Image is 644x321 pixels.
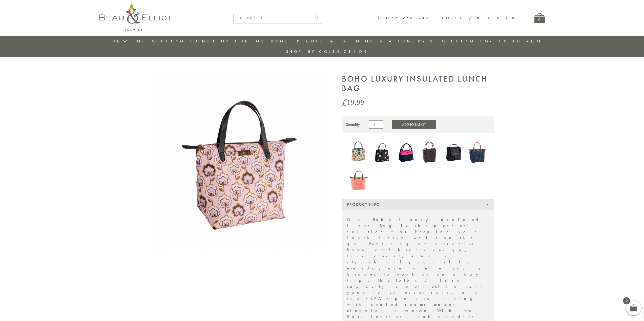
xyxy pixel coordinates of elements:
div: Quantity [346,122,360,127]
img: Manhattan Larger Lunch Bag [444,140,463,165]
a: Colour Block Insulated Lunch Bag [397,140,416,166]
a: Gifting [152,39,185,44]
button: Add to Basket [392,120,436,129]
a: Carnaby Bloom Insulated Lunch Handbag [349,140,368,166]
a: Shop by collection [286,49,368,54]
img: Emily Heart Insulated Lunch Bag [373,142,392,164]
a: Picnic & Dining [297,39,374,44]
img: Boho Luxury lunch bag [150,75,327,251]
img: Carnaby Bloom Insulated Lunch Handbag [349,140,368,165]
a: 01279 653 249 [377,16,429,20]
a: New in! [112,39,146,44]
a: Insulated 7L Luxury Lunch Bag [349,166,368,191]
input: SEARCH [234,13,311,23]
span: 0 [623,297,630,304]
a: Login / Register [442,15,517,20]
bdi: 19.99 [342,97,364,107]
img: Colour Block Insulated Lunch Bag [397,140,416,165]
img: logo [99,4,172,31]
div: Product Info [342,199,494,210]
img: Navy 7L Luxury Insulated Lunch Bag [468,140,487,165]
a: For Children [480,39,542,44]
a: Stationery & Gifting [380,39,475,44]
a: Manhattan Larger Lunch Bag [444,140,463,166]
a: Home [271,39,291,44]
h1: Boho Luxury Insulated Lunch Bag [342,75,494,93]
input: Product quantity [369,120,383,129]
a: Emily Heart Insulated Lunch Bag [373,142,392,165]
img: Dove Insulated Lunch Bag [421,140,439,165]
span: £ [342,97,347,107]
img: Insulated 7L Luxury Lunch Bag [349,166,368,190]
a: Navy 7L Luxury Insulated Lunch Bag [468,140,487,166]
a: Lunch On The Go [190,39,265,44]
a: 0 [534,13,545,23]
a: Dove Insulated Lunch Bag [421,140,439,166]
